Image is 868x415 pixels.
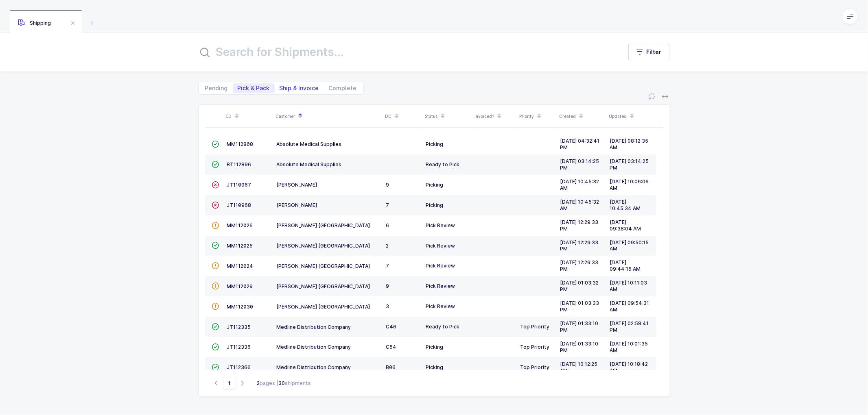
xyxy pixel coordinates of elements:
[277,243,370,249] span: [PERSON_NAME] [GEOGRAPHIC_DATA]
[212,263,219,269] span: 
[227,364,251,370] span: JT112366
[386,243,389,249] span: 2
[212,161,219,167] span: 
[426,243,455,249] span: Pick Review
[610,199,641,211] span: [DATE] 10:45:34 AM
[386,303,389,309] span: 3
[610,138,649,150] span: [DATE] 08:12:35 AM
[560,239,599,252] span: [DATE] 12:29:33 PM
[276,109,380,123] div: Customer
[212,141,219,147] span: 
[205,85,228,91] span: Pending
[238,85,270,91] span: Pick & Pack
[610,361,648,374] span: [DATE] 10:18:42 AM
[227,263,254,269] span: MM112024
[277,364,351,370] span: Medline Distribution Company
[277,222,370,228] span: [PERSON_NAME] [GEOGRAPHIC_DATA]
[560,320,599,333] span: [DATE] 01:33:10 PM
[609,109,654,123] div: Updated
[610,158,649,171] span: [DATE] 03:14:25 PM
[426,303,455,309] span: Pick Review
[227,243,253,249] span: MM112025
[425,109,470,123] div: Status
[610,178,649,191] span: [DATE] 10:06:06 AM
[426,263,455,269] span: Pick Review
[212,283,219,289] span: 
[227,222,253,228] span: MM112026
[257,380,260,386] b: 2
[18,20,51,26] span: Shipping
[520,364,550,370] span: Top Priority
[277,344,351,350] span: Medline Distribution Company
[280,85,319,91] span: Ship & Invoice
[386,364,396,370] span: B06
[560,199,599,211] span: [DATE] 10:45:32 AM
[520,344,550,350] span: Top Priority
[386,263,389,269] span: 7
[277,324,351,330] span: Medline Distribution Company
[277,263,370,269] span: [PERSON_NAME] [GEOGRAPHIC_DATA]
[277,304,370,310] span: [PERSON_NAME] [GEOGRAPHIC_DATA]
[227,283,253,289] span: MM112029
[386,344,397,350] span: C54
[227,182,251,188] span: JT110967
[226,109,271,123] div: ID
[560,138,600,150] span: [DATE] 04:32:41 PM
[560,280,599,292] span: [DATE] 01:03:32 PM
[212,182,219,188] span: 
[560,158,599,171] span: [DATE] 03:14:25 PM
[386,324,397,330] span: C46
[426,222,455,228] span: Pick Review
[279,380,285,386] b: 30
[227,324,251,330] span: JT112335
[628,44,670,60] button: Filter
[212,222,219,228] span: 
[610,320,649,333] span: [DATE] 02:58:41 PM
[386,222,389,228] span: 6
[426,202,444,208] span: Picking
[560,259,599,272] span: [DATE] 12:29:33 PM
[227,344,251,350] span: JT112336
[610,341,648,353] span: [DATE] 10:01:35 AM
[610,300,649,313] span: [DATE] 09:54:31 AM
[426,182,444,188] span: Picking
[277,202,317,208] span: [PERSON_NAME]
[560,300,599,313] span: [DATE] 01:03:33 PM
[223,377,236,390] span: Go to
[520,324,550,330] span: Top Priority
[520,109,555,123] div: Priority
[277,283,370,289] span: [PERSON_NAME] [GEOGRAPHIC_DATA]
[257,380,311,387] div: pages | shipments
[475,109,515,123] div: Invoiced?
[212,344,219,350] span: 
[560,341,599,353] span: [DATE] 01:33:10 PM
[426,344,444,350] span: Picking
[647,48,662,56] span: Filter
[610,219,641,232] span: [DATE] 09:38:04 AM
[277,182,317,188] span: [PERSON_NAME]
[385,109,420,123] div: DC
[198,42,612,62] input: Search for Shipments...
[277,161,342,167] span: Absolute Medical Supplies
[227,161,251,167] span: BT112896
[426,141,444,147] span: Picking
[426,283,455,289] span: Pick Review
[277,141,342,147] span: Absolute Medical Supplies
[386,283,389,289] span: 9
[227,202,251,208] span: JT110968
[426,364,444,370] span: Picking
[610,259,641,272] span: [DATE] 09:44:15 AM
[212,242,219,248] span: 
[212,324,219,330] span: 
[560,219,599,232] span: [DATE] 12:29:33 PM
[426,161,460,167] span: Ready to Pick
[610,239,649,252] span: [DATE] 09:50:15 AM
[386,182,389,188] span: 9
[560,109,604,123] div: Created
[560,361,598,374] span: [DATE] 10:12:25 AM
[386,202,389,208] span: 7
[227,141,254,147] span: MM112808
[212,202,219,208] span: 
[212,364,219,370] span: 
[610,280,647,292] span: [DATE] 10:11:03 AM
